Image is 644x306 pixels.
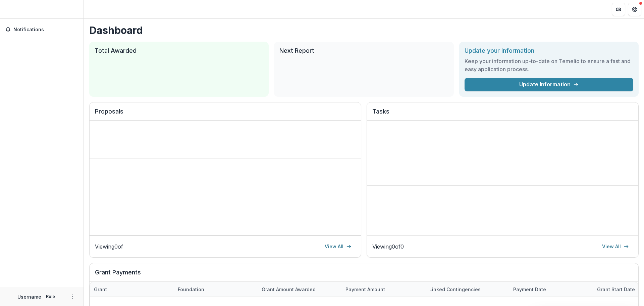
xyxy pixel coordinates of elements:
[279,47,448,54] h2: Next Report
[95,108,356,121] h2: Proposals
[598,241,633,252] a: View All
[89,24,639,36] h1: Dashboard
[69,293,77,301] button: More
[372,243,404,251] p: Viewing 0 of 0
[465,57,633,73] h3: Keep your information up-to-date on Temelio to ensure a fast and easy application process.
[465,78,633,91] a: Update Information
[17,293,41,300] p: Username
[372,108,633,121] h2: Tasks
[44,294,57,300] p: Role
[465,47,633,54] h2: Update your information
[95,243,123,251] p: Viewing 0 of
[612,3,625,16] button: Partners
[13,27,78,33] span: Notifications
[3,24,81,35] button: Notifications
[321,241,356,252] a: View All
[95,269,633,281] h2: Grant Payments
[95,47,263,54] h2: Total Awarded
[628,3,641,16] button: Get Help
